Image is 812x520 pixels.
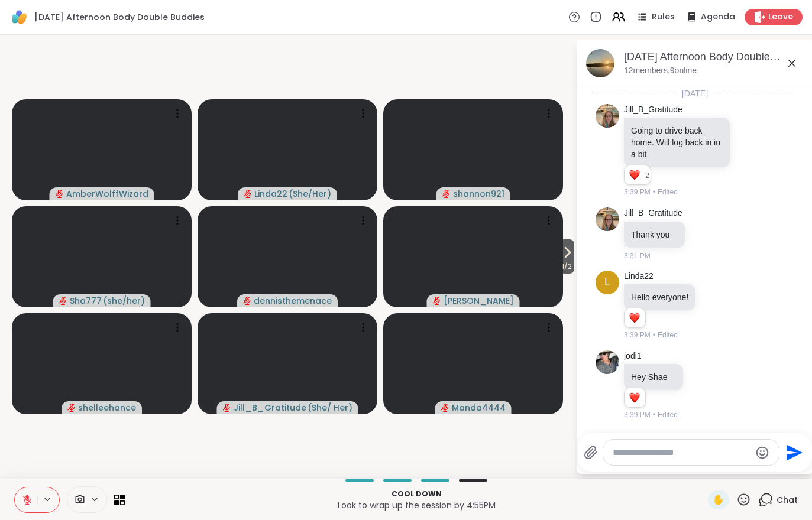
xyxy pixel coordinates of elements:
[713,493,724,507] span: ✋
[628,170,640,180] button: Reactions: love
[624,251,651,261] span: 3:31 PM
[59,297,67,305] span: audio-muted
[559,239,574,274] button: 1/2
[223,404,231,412] span: audio-muted
[596,104,619,128] img: https://sharewell-space-live.sfo3.digitaloceanspaces.com/user-generated/2564abe4-c444-4046-864b-7...
[234,402,306,414] span: Jill_B_Gratitude
[559,259,574,274] span: 1 / 2
[653,187,655,197] span: •
[628,393,640,402] button: Reactions: love
[631,125,723,160] p: Going to drive back home. Will log back in in a bit.
[624,104,682,116] a: Jill_B_Gratitude
[631,371,676,383] p: Hey Shae
[78,402,136,414] span: shelleehance
[624,207,682,219] a: Jill_B_Gratitude
[243,297,251,305] span: audio-muted
[624,271,654,282] a: Linda22
[624,409,651,420] span: 3:39 PM
[631,229,678,240] p: Thank you
[653,330,655,340] span: •
[768,11,793,23] span: Leave
[254,295,332,307] span: dennisthemenace
[604,274,610,290] span: L
[289,188,331,200] span: ( She/Her )
[624,330,651,340] span: 3:39 PM
[625,388,645,407] div: Reaction list
[652,11,675,23] span: Rules
[103,295,145,307] span: ( she/her )
[596,350,619,374] img: https://sharewell-space-live.sfo3.digitaloceanspaces.com/user-generated/a5928eca-999f-4a91-84ca-f...
[586,49,614,77] img: Wednesday Afternoon Body Double Buddies, Oct 08
[645,170,651,181] span: 2
[452,402,506,414] span: Manda4444
[67,404,76,412] span: audio-muted
[132,489,701,499] p: Cool down
[244,190,252,198] span: audio-muted
[442,190,451,198] span: audio-muted
[308,402,352,414] span: ( She/ Her )
[631,291,688,303] p: Hello everyone!
[755,446,769,460] button: Emoji picker
[441,404,449,412] span: audio-muted
[658,409,678,420] span: Edited
[625,165,645,184] div: Reaction list
[624,187,651,197] span: 3:39 PM
[701,11,735,23] span: Agenda
[628,313,640,323] button: Reactions: love
[658,187,678,197] span: Edited
[66,188,148,200] span: AmberWolffWizard
[624,50,804,64] div: [DATE] Afternoon Body Double Buddies, [DATE]
[596,207,619,231] img: https://sharewell-space-live.sfo3.digitaloceanspaces.com/user-generated/2564abe4-c444-4046-864b-7...
[9,7,30,27] img: ShareWell Logomark
[625,308,645,327] div: Reaction list
[34,11,205,23] span: [DATE] Afternoon Body Double Buddies
[653,409,655,420] span: •
[777,494,798,506] span: Chat
[624,350,642,362] a: jodi1
[675,87,715,99] span: [DATE]
[624,65,697,77] p: 12 members, 9 online
[444,295,514,307] span: [PERSON_NAME]
[70,295,102,307] span: Sha777
[779,439,806,466] button: Send
[453,188,504,200] span: shannon921
[658,330,678,340] span: Edited
[254,188,287,200] span: Linda22
[613,447,750,459] textarea: Type your message
[132,499,701,511] p: Look to wrap up the session by 4:55PM
[433,297,441,305] span: audio-muted
[56,190,64,198] span: audio-muted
